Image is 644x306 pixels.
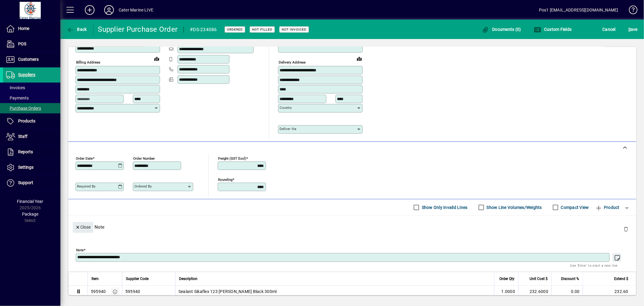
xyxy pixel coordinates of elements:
div: Supplier Purchase Order [98,24,178,34]
span: Not Filled [252,28,272,31]
a: View on map [152,54,162,63]
span: Close [75,222,91,232]
span: Staff [18,134,27,139]
span: Customers [18,57,39,62]
a: Products [3,114,60,129]
span: Product [595,203,620,212]
span: Home [18,26,29,31]
span: ave [628,24,638,34]
div: #DS-234086 [190,25,217,34]
div: Note [68,216,636,238]
a: Settings [3,160,60,175]
td: 232.60 [583,286,636,298]
mat-label: Freight (GST excl) [218,156,246,160]
mat-label: Rounding [218,177,232,181]
span: Payments [6,96,29,100]
span: POS [18,41,26,46]
mat-label: Required by [77,184,95,188]
span: Not Invoiced [282,28,306,31]
label: Compact View [560,204,589,210]
label: Show Only Invalid Lines [421,204,468,210]
div: Cater Marine LIVE [119,5,153,15]
a: Reports [3,145,60,160]
mat-hint: Use 'Enter' to start a new line [570,262,618,269]
mat-label: Country [280,106,292,110]
button: Profile [99,5,119,15]
label: Show Line Volumes/Weights [485,204,542,210]
mat-label: Order date [76,156,93,160]
span: Ordered [227,28,243,31]
button: Add [80,5,99,15]
span: Suppliers [18,72,35,77]
span: Unit Cost $ [530,275,548,282]
span: Custom Fields [534,27,572,32]
span: Settings [18,165,34,170]
app-page-header-button: Close [71,224,95,229]
mat-label: Deliver via [280,127,296,131]
a: Invoices [3,83,60,93]
a: View on map [354,54,364,63]
a: Customers [3,52,60,67]
a: Support [3,175,60,190]
td: 232.6000 [518,286,551,298]
button: Custom Fields [532,24,573,35]
app-page-header-button: Delete [619,226,633,232]
a: Staff [3,129,60,144]
span: Cancel [603,24,616,34]
td: 1.0000 [494,286,518,298]
mat-label: Ordered by [134,184,152,188]
div: 595940 [91,288,106,295]
a: Purchase Orders [3,103,60,113]
span: Supplier Code [126,275,149,282]
span: Package [22,212,38,216]
button: Cancel [601,24,617,35]
span: Item [91,275,99,282]
span: Reports [18,149,33,154]
td: 0.00 [551,286,583,298]
button: Delete [619,222,633,236]
a: Knowledge Base [624,1,636,21]
span: Order Qty [499,275,514,282]
a: Payments [3,93,60,103]
button: Product [592,202,623,213]
span: Back [67,27,87,32]
app-page-header-button: Back [60,24,94,35]
a: POS [3,37,60,52]
button: Documents (0) [480,24,523,35]
span: Documents (0) [482,27,521,32]
span: Financial Year [17,199,43,204]
button: Save [627,24,639,35]
button: Close [73,222,93,233]
div: Pos1 [EMAIL_ADDRESS][DOMAIN_NAME] [539,5,618,15]
span: Extend $ [614,275,628,282]
a: Home [3,21,60,36]
span: Support [18,180,33,185]
button: Back [65,24,88,35]
mat-label: Order number [133,156,155,160]
span: Discount % [561,275,579,282]
span: Invoices [6,85,25,90]
span: Purchase Orders [6,106,41,111]
span: S [628,27,631,32]
span: Products [18,119,35,123]
td: 595940 [122,286,175,298]
span: Sealant Sikaflex 123 [PERSON_NAME] Black 300ml [178,288,277,295]
span: Description [179,275,197,282]
mat-label: Note [76,248,84,252]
